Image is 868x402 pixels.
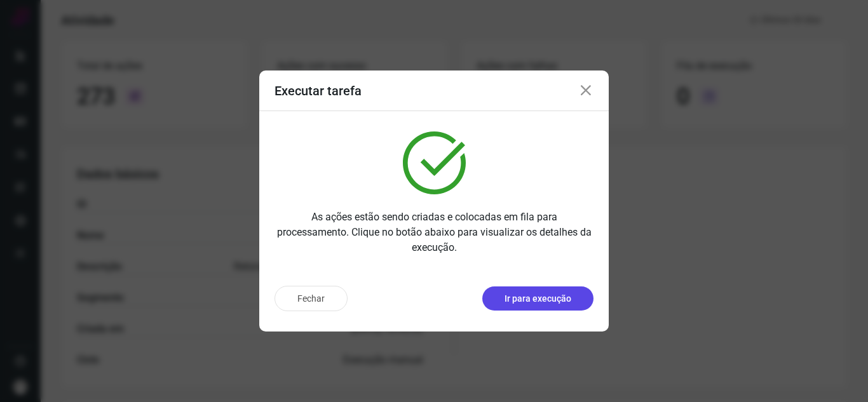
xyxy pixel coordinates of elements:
button: Ir para execução [482,286,593,311]
h3: Executar tarefa [275,83,362,98]
p: As ações estão sendo criadas e colocadas em fila para processamento. Clique no botão abaixo para ... [275,210,593,255]
img: verified.svg [403,131,466,194]
button: Fechar [275,286,348,311]
p: Ir para execução [505,292,571,305]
